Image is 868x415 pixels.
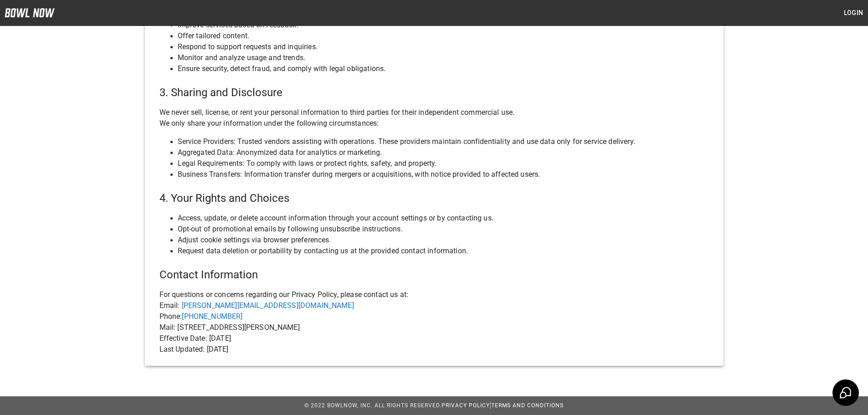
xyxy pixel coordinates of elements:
button: Login [839,5,868,21]
p: We never sell, license, or rent your personal information to third parties for their independent ... [159,107,709,118]
p: Business Transfers: Information transfer during mergers or acquisitions, with notice provided to ... [178,169,709,180]
p: Effective Date: [DATE] [159,333,709,344]
p: Offer tailored content. [178,31,709,41]
a: [PERSON_NAME][EMAIL_ADDRESS][DOMAIN_NAME] [182,301,354,310]
p: Service Providers: Trusted vendors assisting with operations. These providers maintain confidenti... [178,136,709,147]
h5: Contact Information [159,267,709,282]
h5: 3. Sharing and Disclosure [159,85,709,100]
p: Phone: [159,311,709,322]
p: Legal Requirements: To comply with laws or protect rights, safety, and property. [178,158,709,169]
p: Request data deletion or portability by contacting us at the provided contact information. [178,246,709,256]
a: Privacy Policy [442,402,490,409]
p: For questions or concerns regarding our Privacy Policy, please contact us at: [159,289,709,300]
a: Terms and Conditions [491,402,564,409]
h5: 4. Your Rights and Choices [159,191,709,205]
p: Aggregated Data: Anonymized data for analytics or marketing. [178,147,709,158]
p: We only share your information under the following circumstances: [159,118,709,129]
p: Adjust cookie settings via browser preferences. [178,235,709,246]
p: Respond to support requests and inquiries. [178,41,709,52]
p: Ensure security, detect fraud, and comply with legal obligations. [178,63,709,74]
p: Mail: [STREET_ADDRESS][PERSON_NAME] [159,322,709,333]
img: logo [5,8,55,17]
p: Access, update, or delete account information through your account settings or by contacting us. [178,213,709,224]
span: © 2022 BowlNow, Inc. All Rights Reserved. [304,402,442,409]
p: Monitor and analyze usage and trends. [178,52,709,63]
p: Opt-out of promotional emails by following unsubscribe instructions. [178,224,709,235]
p: Last Updated: [DATE] [159,344,709,355]
a: [PHONE_NUMBER] [182,312,242,321]
p: Email: [159,300,709,311]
